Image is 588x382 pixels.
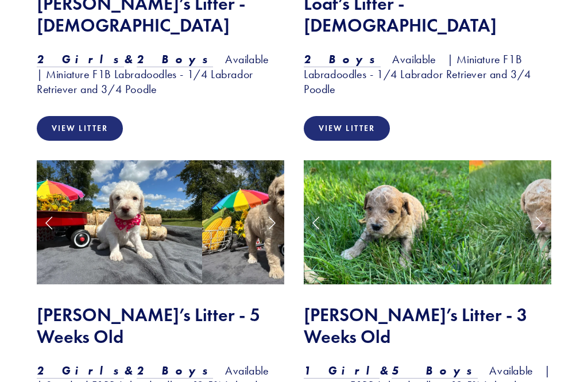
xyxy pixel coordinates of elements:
[124,364,137,377] em: &
[137,364,214,379] a: 2 Boys
[37,364,124,377] em: 2 Girls
[37,116,123,141] a: View Litter
[392,364,478,379] a: 5 Boys
[304,116,390,141] a: View Litter
[304,205,329,240] a: Previous Slide
[304,364,380,379] a: 1 Girl
[304,364,380,377] em: 1 Girl
[304,52,551,97] h3: Available | Miniature F1B Labradoodles - 1/4 Labrador Retriever and 3/4 Poodle
[37,52,124,67] a: 2 Girls
[380,364,392,377] em: &
[392,364,478,377] em: 5 Boys
[37,160,202,284] img: Chiclet 5.jpg
[124,52,137,66] em: &
[304,160,469,284] img: Bo Peep 2.jpg
[526,205,551,240] a: Next Slide
[37,364,124,379] a: 2 Girls
[37,52,124,66] em: 2 Girls
[304,52,381,67] a: 2 Boys
[37,205,62,240] a: Previous Slide
[137,364,214,377] em: 2 Boys
[304,52,381,66] em: 2 Boys
[202,160,367,284] img: Sweet Tart 4.jpg
[137,52,214,66] em: 2 Boys
[304,304,551,348] h2: [PERSON_NAME]’s Litter - 3 Weeks Old
[37,52,284,97] h3: Available | Miniature F1B Labradoodles - 1/4 Labrador Retriever and 3/4 Poodle
[259,205,284,240] a: Next Slide
[137,52,214,67] a: 2 Boys
[37,304,284,348] h2: [PERSON_NAME]’s Litter - 5 Weeks Old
